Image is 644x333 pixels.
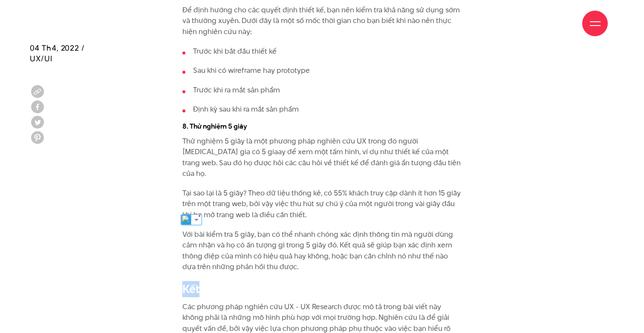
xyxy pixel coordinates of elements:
p: Với bài kiểm tra 5 giây, bạn có thể nhanh chóng xác định thông tin mà người dùng cảm nhận và họ c... [182,229,462,273]
li: Sau khi có wireframe hay prototype [182,65,462,76]
li: Trước khi ra mắt sản phẩm [182,85,462,96]
h4: 8. Thử nghiệm 5 giây [182,122,462,132]
h2: Kết [182,281,462,297]
li: Định kỳ sau khi ra mắt sản phẩm [182,104,462,115]
span: 04 Th4, 2022 / UX/UI [30,43,85,64]
p: Tại sao lại là 5 giây? Theo dữ liệu thống kê, có 55% khách truy cập dành ít hơn 15 giây trên một ... [182,188,462,221]
li: Trước khi bắt đầu thiết kế [182,46,462,57]
p: Thử nghiệm 5 giây là một phương pháp nghiên cứu UX trong đó người [MEDICAL_DATA] gia có 5 giaay đ... [182,136,462,179]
